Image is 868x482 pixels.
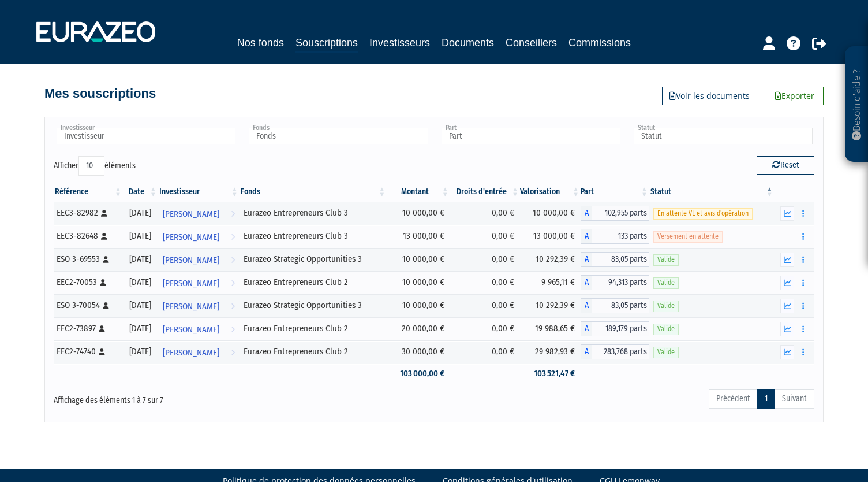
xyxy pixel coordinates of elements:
[244,276,383,288] div: Eurazeo Entrepreneurs Club 2
[653,347,679,358] span: Valide
[581,298,592,313] span: A
[127,299,154,312] div: [DATE]
[520,271,581,294] td: 9 965,11 €
[450,340,520,364] td: 0,00 €
[231,273,235,294] i: Voir l'investisseur
[592,229,649,244] span: 133 parts
[450,182,520,202] th: Droits d'entrée: activer pour trier la colonne par ordre croissant
[163,273,219,294] span: [PERSON_NAME]
[387,225,450,248] td: 13 000,00 €
[44,87,156,101] h4: Mes souscriptions
[592,275,649,290] span: 94,313 parts
[520,364,581,384] td: 103 521,47 €
[103,302,109,309] i: [Français] Personne physique
[57,253,119,265] div: ESO 3-69553
[592,344,649,359] span: 283,768 parts
[99,325,105,332] i: [Français] Personne physique
[237,35,284,51] a: Nos fonds
[653,277,679,288] span: Valide
[57,230,119,242] div: EEC3-82648
[520,225,581,248] td: 13 000,00 €
[244,346,383,358] div: Eurazeo Entrepreneurs Club 2
[450,248,520,271] td: 0,00 €
[103,256,109,263] i: [Français] Personne physique
[57,322,119,335] div: EEC2-73897
[653,254,679,265] span: Valide
[387,294,450,317] td: 10 000,00 €
[387,182,450,202] th: Montant: activer pour trier la colonne par ordre croissant
[101,210,107,217] i: [Français] Personne physique
[581,275,649,290] div: A - Eurazeo Entrepreneurs Club 2
[244,253,383,265] div: Eurazeo Strategic Opportunities 3
[158,182,240,202] th: Investisseur: activer pour trier la colonne par ordre croissant
[649,182,775,202] th: Statut : activer pour trier la colonne par ordre d&eacute;croissant
[581,298,649,313] div: A - Eurazeo Strategic Opportunities 3
[231,319,235,340] i: Voir l'investisseur
[387,340,450,364] td: 30 000,00 €
[158,294,240,317] a: [PERSON_NAME]
[244,299,383,312] div: Eurazeo Strategic Opportunities 3
[450,294,520,317] td: 0,00 €
[520,248,581,271] td: 10 292,39 €
[54,156,136,176] label: Afficher éléments
[57,207,119,219] div: EEC3-82982
[101,233,107,240] i: [Français] Personne physique
[163,319,219,340] span: [PERSON_NAME]
[231,296,235,317] i: Voir l'investisseur
[592,206,649,221] span: 102,955 parts
[581,206,649,221] div: A - Eurazeo Entrepreneurs Club 3
[158,340,240,364] a: [PERSON_NAME]
[653,324,679,335] span: Valide
[757,156,814,175] button: Reset
[581,229,649,244] div: A - Eurazeo Entrepreneurs Club 3
[158,248,240,271] a: [PERSON_NAME]
[757,389,775,409] a: 1
[127,322,154,335] div: [DATE]
[506,35,557,51] a: Conseillers
[127,230,154,242] div: [DATE]
[127,276,154,288] div: [DATE]
[127,207,154,219] div: [DATE]
[99,348,105,355] i: [Français] Personne physique
[581,206,592,221] span: A
[36,21,155,42] img: 1732889491-logotype_eurazeo_blanc_rvb.png
[450,271,520,294] td: 0,00 €
[57,346,119,358] div: EEC2-74740
[158,317,240,340] a: [PERSON_NAME]
[581,275,592,290] span: A
[100,279,106,286] i: [Français] Personne physique
[592,252,649,267] span: 83,05 parts
[766,87,824,105] a: Exporter
[520,182,581,202] th: Valorisation: activer pour trier la colonne par ordre croissant
[581,252,649,267] div: A - Eurazeo Strategic Opportunities 3
[450,225,520,248] td: 0,00 €
[850,53,863,157] p: Besoin d'aide ?
[387,202,450,225] td: 10 000,00 €
[450,317,520,340] td: 0,00 €
[581,252,592,267] span: A
[240,182,387,202] th: Fonds: activer pour trier la colonne par ordre croissant
[127,253,154,265] div: [DATE]
[653,208,753,219] span: En attente VL et avis d'opération
[568,35,631,51] a: Commissions
[387,248,450,271] td: 10 000,00 €
[163,227,219,248] span: [PERSON_NAME]
[592,321,649,336] span: 189,179 parts
[295,35,358,53] a: Souscriptions
[581,321,649,336] div: A - Eurazeo Entrepreneurs Club 2
[57,299,119,312] div: ESO 3-70054
[231,250,235,271] i: Voir l'investisseur
[158,225,240,248] a: [PERSON_NAME]
[581,229,592,244] span: A
[653,301,679,312] span: Valide
[123,182,158,202] th: Date: activer pour trier la colonne par ordre croissant
[592,298,649,313] span: 83,05 parts
[163,296,219,317] span: [PERSON_NAME]
[163,250,219,271] span: [PERSON_NAME]
[54,182,123,202] th: Référence : activer pour trier la colonne par ordre croissant
[442,35,494,51] a: Documents
[158,202,240,225] a: [PERSON_NAME]
[520,340,581,364] td: 29 982,93 €
[54,388,361,406] div: Affichage des éléments 1 à 7 sur 7
[231,227,235,248] i: Voir l'investisseur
